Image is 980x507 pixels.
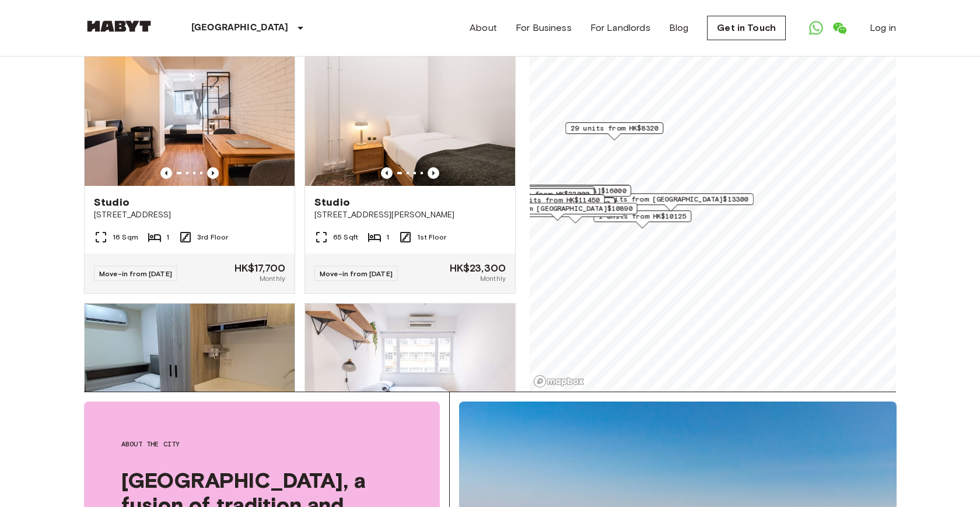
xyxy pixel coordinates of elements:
[166,232,169,242] span: 1
[482,203,632,214] span: 1 units from [GEOGRAPHIC_DATA]$10890
[99,269,172,278] span: Move-in from [DATE]
[471,185,631,203] div: Map marker
[320,269,393,278] span: Move-in from [DATE]
[304,45,516,294] a: Marketing picture of unit HK-01-059-001-001Previous imagePrevious imageStudio[STREET_ADDRESS][PER...
[260,273,285,284] span: Monthly
[305,304,515,443] img: Marketing picture of unit HK-01-012-001-03
[207,167,219,179] button: Previous image
[314,209,506,221] span: [STREET_ADDRESS][PERSON_NAME]
[565,122,663,140] div: Map marker
[477,203,638,221] div: Map marker
[197,232,228,242] span: 3rd Floor
[428,167,439,179] button: Previous image
[526,205,624,223] div: Map marker
[191,21,289,35] p: [GEOGRAPHIC_DATA]
[470,21,497,35] a: About
[497,188,595,206] div: Map marker
[502,187,590,198] span: 2 units from HK$10170
[870,21,896,35] a: Log in
[570,123,658,133] span: 29 units from HK$8320
[333,232,358,242] span: 65 Sqft
[589,193,754,212] div: Map marker
[502,189,589,199] span: 1 units from HK$22000
[94,195,129,209] span: Studio
[84,20,154,32] img: Habyt
[235,263,285,273] span: HK$17,700
[512,195,600,205] span: 1 units from HK$11450
[598,211,686,221] span: 1 units from HK$10125
[496,188,594,206] div: Map marker
[94,209,285,221] span: [STREET_ADDRESS]
[305,46,515,186] img: Marketing picture of unit HK-01-059-001-001
[84,45,295,294] a: Marketing picture of unit HK-01-063-008-001Previous imagePrevious imageStudio[STREET_ADDRESS]16 S...
[707,16,786,40] a: Get in Touch
[480,273,506,284] span: Monthly
[113,232,138,242] span: 16 Sqm
[593,210,691,228] div: Map marker
[386,232,389,242] span: 1
[417,232,446,242] span: 1st Floor
[669,21,689,35] a: Blog
[497,186,595,205] div: Map marker
[828,16,851,40] a: Open WeChat
[516,21,572,35] a: For Business
[450,263,506,273] span: HK$23,300
[533,375,584,388] a: Mapbox logo
[85,46,295,186] img: Marketing picture of unit HK-01-063-008-001
[590,21,650,35] a: For Landlords
[121,439,402,449] span: About the city
[594,194,748,205] span: 12 units from [GEOGRAPHIC_DATA]$13300
[381,167,393,179] button: Previous image
[314,195,350,209] span: Studio
[85,304,295,443] img: Marketing picture of unit HK-01-067-087-01
[507,194,605,212] div: Map marker
[804,16,828,40] a: Open WhatsApp
[160,167,172,179] button: Previous image
[476,185,626,196] span: 2 units from [GEOGRAPHIC_DATA]$16000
